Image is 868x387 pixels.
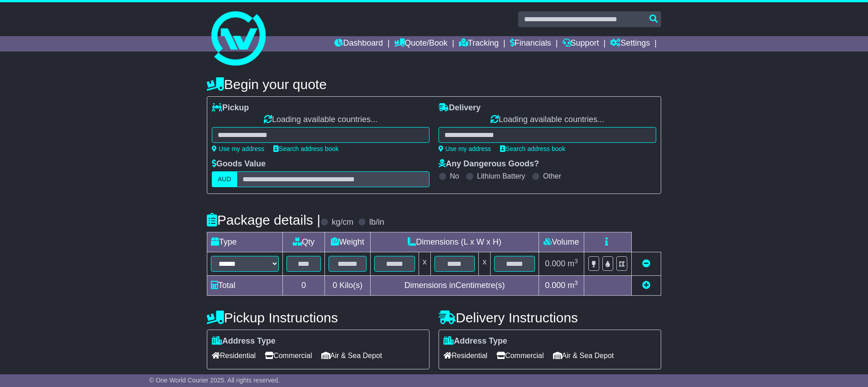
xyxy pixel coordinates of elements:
span: Residential [212,349,256,363]
a: Financials [510,36,551,52]
td: Type [207,232,283,252]
div: Loading available countries... [212,115,429,125]
a: Settings [610,36,650,52]
label: Address Type [444,336,507,346]
h4: Begin your quote [207,77,661,92]
td: Qty [283,232,325,252]
a: Search address book [273,145,339,152]
span: © One World Courier 2025. All rights reserved. [149,377,280,384]
td: 0 [283,276,325,296]
label: Lithium Battery [477,172,525,180]
label: Other [543,172,561,180]
label: AUD [212,171,237,187]
label: No [450,172,459,180]
td: Kilo(s) [325,276,371,296]
label: Goods Value [212,159,266,169]
a: Quote/Book [394,36,448,52]
a: Support [563,36,599,52]
label: Pickup [212,103,249,113]
td: Dimensions in Centimetre(s) [370,276,539,296]
td: Dimensions (L x W x H) [370,232,539,252]
span: Air & Sea Depot [321,349,382,363]
td: Volume [539,232,584,252]
label: kg/cm [332,217,353,227]
div: Loading available countries... [439,115,656,125]
h4: Pickup Instructions [207,310,429,325]
a: Dashboard [334,36,383,52]
label: Address Type [212,336,276,346]
span: 0.000 [545,281,565,290]
td: Weight [325,232,371,252]
sup: 3 [574,279,578,286]
a: Search address book [500,145,565,152]
td: Total [207,276,283,296]
span: m [568,259,578,268]
span: 0 [333,281,337,290]
span: 0.000 [545,259,565,268]
span: Residential [444,349,487,363]
a: Add new item [642,281,650,290]
a: Remove this item [642,259,650,268]
label: lb/in [369,217,384,227]
span: m [568,281,578,290]
h4: Package details | [207,212,320,227]
a: Tracking [459,36,499,52]
a: Use my address [439,145,491,152]
a: Use my address [212,145,264,152]
span: Commercial [265,349,312,363]
label: Delivery [439,103,481,113]
td: x [419,252,430,276]
td: x [479,252,491,276]
sup: 3 [574,258,578,264]
label: Any Dangerous Goods? [439,159,539,169]
span: Air & Sea Depot [553,349,614,363]
span: Commercial [496,349,544,363]
h4: Delivery Instructions [439,310,661,325]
